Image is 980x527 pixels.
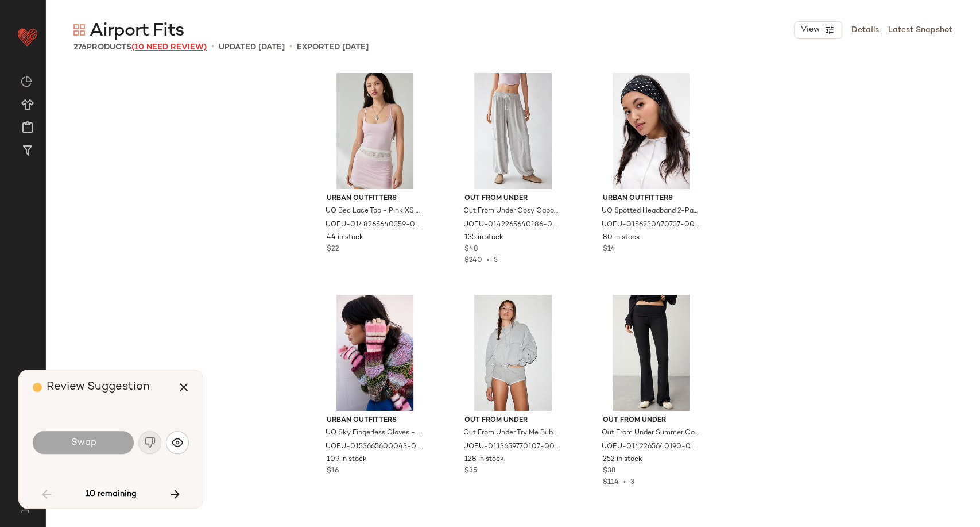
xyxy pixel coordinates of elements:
[464,257,482,264] span: $240
[594,295,709,411] img: 0142265640190_001_a2
[326,442,423,452] span: UOEU-0153665600043-000-066
[602,442,699,452] span: UOEU-0142265640190-000-001
[464,466,477,476] span: $35
[16,25,39,48] img: heart_red.DM2ytmEG.svg
[464,416,561,426] span: Out From Under
[464,194,561,204] span: Out From Under
[464,455,504,465] span: 128 in stock
[482,257,494,264] span: •
[326,428,423,438] span: UO Sky Fingerless Gloves - Pink at Urban Outfitters
[464,244,478,255] span: $48
[73,43,87,52] span: 276
[86,489,137,499] span: 10 remaining
[327,455,367,465] span: 109 in stock
[603,455,642,465] span: 252 in stock
[326,220,423,230] span: UOEU-0148265640359-000-066
[463,220,560,230] span: UOEU-0142265640186-000-004
[327,244,339,255] span: $22
[317,73,433,189] img: 0148265640359_066_a2
[602,220,699,230] span: UOEU-0156230470737-000-001
[602,428,699,438] span: Out From Under Summer Cosy Flare Joggers - Black S at Urban Outfitters
[603,194,700,204] span: Urban Outfitters
[90,20,184,43] span: Airport Fits
[594,73,709,189] img: 0156230470737_001_m
[297,41,369,53] p: Exported [DATE]
[455,295,571,411] img: 0113659770107_004_a2
[851,24,879,36] a: Details
[464,233,503,243] span: 135 in stock
[794,21,842,39] button: View
[619,479,630,486] span: •
[326,206,423,217] span: UO Bec Lace Top - Pink XS at Urban Outfitters
[73,41,207,53] div: Products
[47,381,150,393] span: Review Suggestion
[172,437,183,448] img: svg%3e
[463,428,560,438] span: Out From Under Try Me Bubble Hoodie - Grey XL at Urban Outfitters
[211,40,214,54] span: •
[888,24,952,36] a: Latest Snapshot
[21,76,32,87] img: svg%3e
[463,206,560,217] span: Out From Under Cosy Cabot Joggers - Grey M at Urban Outfitters
[602,206,699,217] span: UO Spotted Headband 2-Pack - Black at Urban Outfitters
[603,466,615,476] span: $38
[800,25,820,34] span: View
[219,41,285,53] p: updated [DATE]
[603,244,615,255] span: $14
[327,194,424,204] span: Urban Outfitters
[603,479,619,486] span: $114
[463,442,560,452] span: UOEU-0113659770107-000-004
[327,233,363,243] span: 44 in stock
[14,504,36,513] img: svg%3e
[73,24,85,36] img: svg%3e
[327,466,339,476] span: $16
[603,233,640,243] span: 80 in stock
[603,416,700,426] span: Out From Under
[327,416,424,426] span: Urban Outfitters
[494,257,498,264] span: 5
[455,73,571,189] img: 0142265640186_004_a2
[289,40,292,54] span: •
[630,479,634,486] span: 3
[131,43,207,52] span: (10 Need Review)
[317,295,433,411] img: 0153665600043_066_m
